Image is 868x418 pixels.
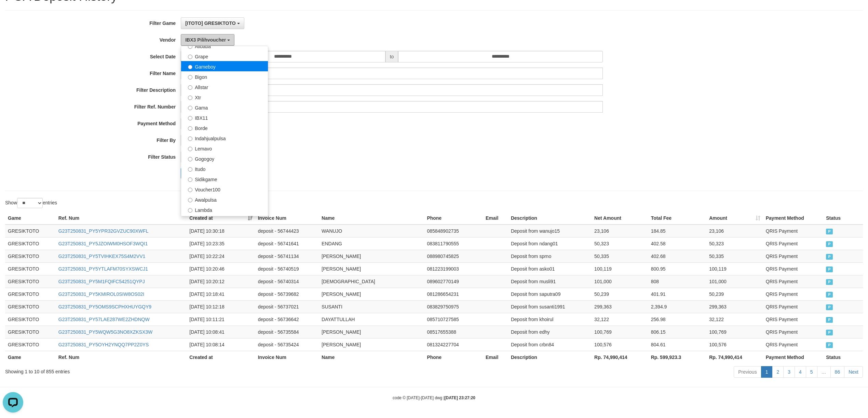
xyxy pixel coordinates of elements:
td: 184.85 [648,225,707,237]
label: Indahjualpulsa [181,133,268,143]
td: QRIS Payment [763,313,823,326]
td: 50,323 [592,237,648,250]
td: GRESIKTOTO [5,262,56,275]
th: Rp. 74,990,414 [592,351,648,363]
td: GRESIKTOTO [5,288,56,300]
input: Lemavo [188,147,192,151]
td: Deposit from khoirul [508,313,592,326]
a: … [817,366,831,378]
td: Deposit from asko01 [508,262,592,275]
td: 402.68 [648,250,707,262]
span: to [385,51,398,62]
label: Gogogoy [181,153,268,163]
th: Invoice Num [255,351,319,363]
input: IBX11 [188,116,192,120]
th: Status [823,212,863,225]
td: 089602770149 [424,275,483,288]
td: QRIS Payment [763,237,823,250]
input: Lambda [188,208,192,213]
input: Sidikgame [188,177,192,182]
span: PAID [826,254,833,260]
a: 86 [830,366,845,378]
td: Deposit from crbn84 [508,338,592,351]
label: Bigon [181,71,268,82]
td: 088980745825 [424,250,483,262]
td: QRIS Payment [763,225,823,237]
td: deposit - 56744423 [255,225,319,237]
td: 299,363 [592,300,648,313]
td: 101,000 [592,275,648,288]
input: Itudo [188,167,192,172]
label: Show entries [5,198,57,208]
a: G23T250831_PY5YTLAFM70SYXSWCJ1 [58,266,148,272]
td: 081324227704 [424,338,483,351]
a: 3 [783,366,795,378]
td: deposit - 56735584 [255,326,319,338]
th: Net Amount [592,212,648,225]
button: IBX3 Pilihvoucher [181,34,234,46]
td: QRIS Payment [763,326,823,338]
input: Voucher100 [188,188,192,192]
td: GRESIKTOTO [5,326,56,338]
td: WANUJO [319,225,424,237]
td: QRIS Payment [763,262,823,275]
button: [ITOTO] GRESIKTOTO [181,17,244,29]
span: PAID [826,292,833,298]
label: Awalpulsa [181,194,268,204]
td: deposit - 56741134 [255,250,319,262]
td: 32,122 [706,313,763,326]
input: Bigon [188,75,192,80]
td: 808 [648,275,707,288]
input: Grape [188,55,192,59]
td: 100,576 [706,338,763,351]
td: 08517655388 [424,326,483,338]
td: 081286654231 [424,288,483,300]
td: [PERSON_NAME] [319,262,424,275]
td: 806.15 [648,326,707,338]
td: 402.58 [648,237,707,250]
td: 50,239 [592,288,648,300]
span: PAID [826,317,833,323]
small: code © [DATE]-[DATE] dwg | [393,395,475,400]
td: Deposit from susanti1991 [508,300,592,313]
td: 100,769 [592,326,648,338]
label: Itudo [181,163,268,174]
th: Name [319,212,424,225]
td: [DEMOGRAPHIC_DATA] [319,275,424,288]
label: Lemavo [181,143,268,153]
td: [DATE] 10:23:35 [187,237,255,250]
td: [PERSON_NAME] [319,288,424,300]
th: Status [823,351,863,363]
th: Game [5,212,56,225]
td: 256.98 [648,313,707,326]
td: [PERSON_NAME] [319,250,424,262]
td: 100,119 [592,262,648,275]
label: Combo [181,215,268,225]
input: Gogogoy [188,157,192,161]
div: Showing 1 to 10 of 855 entries [5,365,356,375]
th: Ref. Num [56,351,187,363]
a: G23T250831_PY57LAE287WE2ZHDNQW [58,317,150,322]
a: 2 [772,366,784,378]
th: Rp. 74,990,414 [706,351,763,363]
td: 50,323 [706,237,763,250]
td: QRIS Payment [763,338,823,351]
td: ENDANG [319,237,424,250]
th: Ref. Num [56,212,187,225]
label: Xtr [181,92,268,102]
td: QRIS Payment [763,275,823,288]
a: G23T250831_PY5M1FQIFC54251QYPJ [58,279,145,284]
td: [PERSON_NAME] [319,326,424,338]
td: deposit - 56736642 [255,313,319,326]
td: 50,335 [706,250,763,262]
span: PAID [826,279,833,285]
select: Showentries [17,198,43,208]
td: QRIS Payment [763,300,823,313]
td: 101,000 [706,275,763,288]
label: Grape [181,51,268,61]
th: Description [508,351,592,363]
th: Total Fee [648,212,707,225]
td: 100,119 [706,262,763,275]
td: Deposit from wanujo15 [508,225,592,237]
label: Borde [181,122,268,133]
